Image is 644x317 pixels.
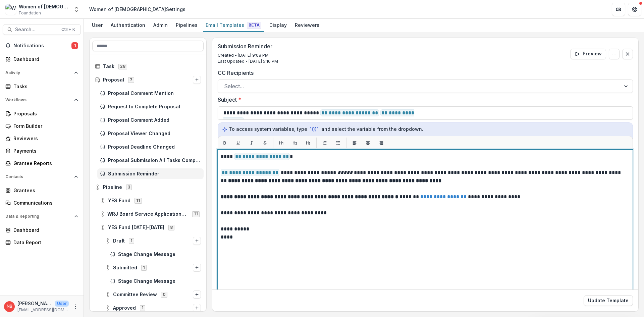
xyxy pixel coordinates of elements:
[126,184,132,190] span: 3
[168,225,174,230] span: 8
[108,91,201,96] span: Proposal Comment Mention
[140,305,145,311] span: 1
[289,138,300,148] button: H2
[3,40,81,51] button: Notifications1
[103,64,114,69] span: Task
[267,19,289,32] a: Display
[72,3,81,16] button: Open entity switcher
[55,301,69,307] p: User
[219,138,230,148] button: Bold
[193,264,201,272] button: Options
[173,20,200,30] div: Pipelines
[108,171,201,177] span: Submission Reminder
[3,185,81,196] a: Grantees
[97,115,204,125] div: Proposal Comment Added
[118,252,201,257] span: Stage Change Message
[97,155,204,166] div: Proposal Submission All Tasks Completed
[218,43,278,50] h3: Submission Reminder
[92,61,204,72] div: Task28
[3,95,81,105] button: Open Workflows
[3,67,81,78] button: Open Activity
[13,239,75,246] div: Data Report
[19,10,41,16] span: Foundation
[5,214,71,219] span: Data & Reporting
[113,265,137,271] span: Submitted
[102,303,204,313] div: Approved1Options
[222,125,629,133] p: To access system variables, type and select the variable from the dropdown.
[13,187,75,194] div: Grantees
[193,290,201,299] button: Options
[363,138,373,148] button: Align center
[5,70,71,75] span: Activity
[173,19,200,32] a: Pipelines
[108,198,130,204] span: YES Fund
[247,22,261,29] span: Beta
[89,6,185,13] div: Women of [DEMOGRAPHIC_DATA] Settings
[19,3,69,10] div: Women of [DEMOGRAPHIC_DATA]
[108,225,164,230] span: YES Fund [DATE]-[DATE]
[113,292,157,298] span: Committee Review
[3,81,81,92] a: Tasks
[118,278,201,284] span: Stage Change Message
[609,49,620,59] button: Options
[628,3,641,16] button: Get Help
[3,197,81,208] a: Communications
[3,145,81,156] a: Payments
[349,138,360,148] button: Align left
[17,307,69,313] p: [EMAIL_ADDRESS][DOMAIN_NAME]
[71,303,79,311] button: More
[5,174,71,179] span: Contacts
[107,249,204,260] div: Stage Change Message
[97,222,204,233] div: YES Fund [DATE]-[DATE]8
[97,195,204,206] div: YES Fund11
[87,4,188,14] nav: breadcrumb
[161,292,167,297] span: 0
[92,74,204,85] div: Proposal7Options
[97,209,204,219] div: WRJ Board Service Applications 202611
[113,305,136,311] span: Approved
[203,19,264,32] a: Email Templates Beta
[13,147,75,154] div: Payments
[103,77,124,83] span: Proposal
[3,211,81,222] button: Open Data & Reporting
[203,20,264,30] div: Email Templates
[102,289,204,300] div: Committee Review0Options
[97,128,204,139] div: Proposal Viewer Changed
[107,211,188,217] span: WRJ Board Service Applications 2026
[13,199,75,206] div: Communications
[276,138,287,148] button: H1
[15,27,57,33] span: Search...
[309,126,320,133] code: `{{`
[17,300,52,307] p: [PERSON_NAME]
[3,133,81,144] a: Reviewers
[193,76,201,84] button: Options
[3,108,81,119] a: Proposals
[141,265,147,270] span: 1
[108,117,201,123] span: Proposal Comment Added
[260,138,270,148] button: Strikethrough
[108,144,201,150] span: Proposal Deadline Changed
[151,19,170,32] a: Admin
[218,96,629,104] label: Subject
[303,138,314,148] button: H3
[376,138,387,148] button: Align right
[13,226,75,233] div: Dashboard
[102,235,204,246] div: Draft1Options
[13,83,75,90] div: Tasks
[135,198,142,203] span: 11
[233,138,244,148] button: Underline
[3,54,81,65] a: Dashboard
[108,158,201,163] span: Proposal Submission All Tasks Completed
[129,238,134,244] span: 1
[128,77,134,83] span: 7
[333,138,343,148] button: List
[292,19,322,32] a: Reviewers
[97,101,204,112] div: Request to Complete Proposal
[570,49,606,59] button: Preview
[113,238,125,244] span: Draft
[151,20,170,30] div: Admin
[218,52,278,58] p: Created - [DATE] 9:08 PM
[89,20,105,30] div: User
[108,131,201,137] span: Proposal Viewer Changed
[267,20,289,30] div: Display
